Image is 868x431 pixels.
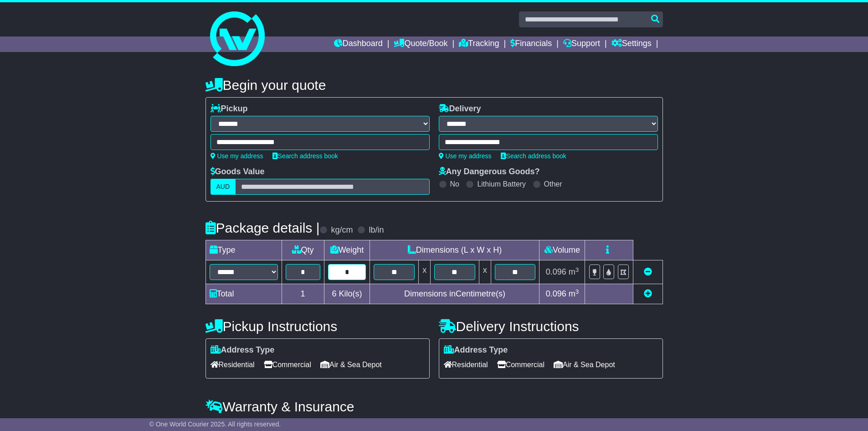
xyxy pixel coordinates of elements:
[554,358,615,372] span: Air & Sea Depot
[611,36,652,52] a: Settings
[501,152,566,160] a: Search address book
[644,267,652,276] a: Remove this item
[272,152,338,160] a: Search address book
[459,36,499,52] a: Tracking
[569,267,579,276] span: m
[439,319,663,334] h4: Delivery Instructions
[394,36,447,52] a: Quote/Book
[479,260,491,284] td: x
[332,289,336,298] span: 6
[205,240,282,260] td: Type
[205,220,320,235] h4: Package details |
[324,284,370,304] td: Kilo(s)
[264,358,311,372] span: Commercial
[205,284,282,304] td: Total
[211,167,265,177] label: Goods Value
[370,284,539,304] td: Dimensions in Centimetre(s)
[205,399,663,414] h4: Warranty & Insurance
[439,167,540,177] label: Any Dangerous Goods?
[477,180,526,188] label: Lithium Battery
[419,260,431,284] td: x
[205,319,430,334] h4: Pickup Instructions
[546,289,566,298] span: 0.096
[546,267,566,276] span: 0.096
[211,152,263,160] a: Use my address
[369,225,384,235] label: lb/in
[334,36,383,52] a: Dashboard
[575,266,579,273] sup: 3
[444,358,488,372] span: Residential
[544,180,562,188] label: Other
[539,240,585,260] td: Volume
[205,78,663,93] h4: Begin your quote
[450,180,459,188] label: No
[282,240,324,260] td: Qty
[444,345,508,355] label: Address Type
[575,288,579,295] sup: 3
[370,240,539,260] td: Dimensions (L x W x H)
[211,104,248,114] label: Pickup
[644,289,652,298] a: Add new item
[569,289,579,298] span: m
[282,284,324,304] td: 1
[149,421,281,428] span: © One World Courier 2025. All rights reserved.
[211,179,236,195] label: AUD
[211,358,255,372] span: Residential
[563,36,600,52] a: Support
[211,345,275,355] label: Address Type
[324,240,370,260] td: Weight
[320,358,382,372] span: Air & Sea Depot
[510,36,552,52] a: Financials
[331,225,353,235] label: kg/cm
[497,358,544,372] span: Commercial
[439,152,492,160] a: Use my address
[439,104,481,114] label: Delivery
